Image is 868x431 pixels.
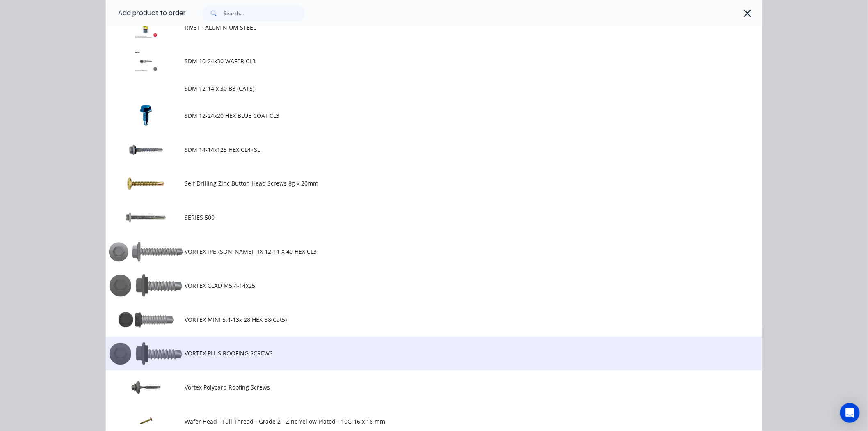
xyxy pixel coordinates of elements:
[185,247,646,256] span: VORTEX [PERSON_NAME] FIX 12-11 X 40 HEX CL3
[185,111,646,120] span: SDM 12-24x20 HEX BLUE COAT CL3
[185,179,646,188] span: Self Drilling Zinc Button Head Screws 8g x 20mm
[185,213,646,222] span: SERIES 500
[185,145,646,154] span: SDM 14-14x125 HEX CL4+SL
[185,383,646,392] span: Vortex Polycarb Roofing Screws
[185,349,646,358] span: VORTEX PLUS ROOFING SCREWS
[185,417,646,426] span: Wafer Head - Full Thread - Grade 2 - Zinc Yellow Plated - 10G-16 x 16 mm
[185,281,646,290] span: VORTEX CLAD M5.4-14x25
[185,23,646,32] span: RIVET - ALUMINIUM STEEL
[185,57,646,65] span: SDM 10-24x30 WAFER CL3
[224,5,305,21] input: Search...
[185,315,646,324] span: VORTEX MINI 5.4-13x 28 HEX B8(Cat5)
[840,403,860,423] div: Open Intercom Messenger
[185,84,646,93] span: SDM 12-14 x 30 B8 (CAT5)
